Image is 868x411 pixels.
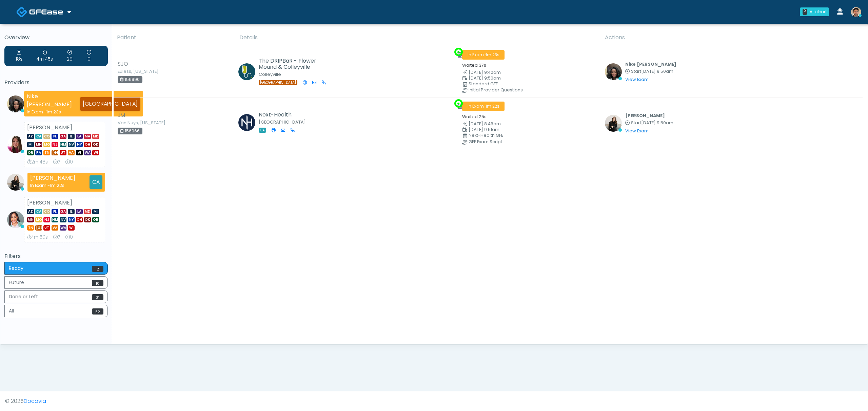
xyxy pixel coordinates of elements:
span: NV [60,217,66,222]
strong: [PERSON_NAME] [27,124,72,131]
span: Start [631,68,641,74]
div: 4m 50s [27,234,48,241]
span: NY [68,217,75,222]
span: OK [84,217,91,222]
span: WI [68,225,75,231]
div: Basic example [4,262,108,319]
span: CO [43,134,50,139]
span: TN [27,225,34,231]
span: IL [68,209,75,214]
th: Actions [601,29,863,46]
div: 2m 48s [27,159,48,166]
span: NM [52,217,58,222]
span: [DATE] 9:50am [641,68,673,74]
span: MI [27,142,34,147]
small: Started at [625,69,676,74]
div: 156966 [118,128,142,134]
th: Details [235,29,601,46]
img: Sydney Lundberg [7,174,24,191]
span: [DATE] 9:40am [469,69,501,75]
span: MO [35,217,42,222]
h5: Next-Health [259,112,306,118]
span: MI [92,209,99,214]
span: MN [27,217,34,222]
a: View Exam [625,77,649,82]
span: [DATE] 9:51am [469,127,499,132]
span: LA [76,134,83,139]
img: Docovia [29,8,63,15]
button: Future10 [4,276,108,289]
div: 4m 45s [37,49,53,63]
small: Waited 37s [462,62,486,68]
div: CA [90,175,102,189]
strong: [PERSON_NAME] [30,174,75,182]
span: 31 [92,294,103,300]
span: MD [92,134,99,139]
span: LA [76,209,83,214]
span: PA [35,150,42,155]
img: Kenner Medina [851,7,861,17]
span: UT [43,225,50,231]
img: Sydney Lundberg [605,115,622,132]
span: 1m 23s [46,109,61,115]
img: Nike Elizabeth Akinjero [605,63,622,80]
div: In Exam - [27,109,72,115]
span: VI [76,150,83,155]
span: 1m 22s [50,182,64,188]
button: Done or Left31 [4,290,108,303]
span: MO [43,142,50,147]
span: WA [60,225,66,231]
span: WA [84,150,91,155]
th: Patient [113,29,235,46]
img: Jennifer Ekeh [7,211,24,228]
span: 1m 22s [486,103,499,109]
span: NJ [52,142,58,147]
div: 0 [65,159,73,166]
span: MA [84,134,91,139]
small: Date Created [462,122,597,126]
span: UT [60,150,66,155]
span: AZ [27,209,34,214]
div: In Exam - [30,182,75,189]
span: MD [84,209,91,214]
span: OH [76,217,83,222]
span: VA [68,150,75,155]
div: 0 [65,234,73,241]
span: MN [35,142,42,147]
span: OR [27,150,34,155]
small: [GEOGRAPHIC_DATA] [259,119,306,125]
a: Docovia [24,397,46,405]
span: In Exam · [462,102,505,111]
span: GA [60,209,66,214]
span: [GEOGRAPHIC_DATA] [35,225,42,231]
h5: The DRIPBaR - Flower Mound & Colleyville [259,58,318,70]
a: View Exam [625,128,649,134]
img: Kevin Peake [238,114,255,131]
h5: Overview [4,35,108,41]
img: Jill Trammell [238,63,255,80]
img: Docovia [16,6,27,18]
span: 2 [92,266,103,272]
div: 7 [53,159,60,166]
div: 0 [87,49,91,63]
span: Start [631,120,641,126]
span: WI [92,150,99,155]
span: NY [76,142,83,147]
span: 52 [92,308,103,315]
span: [DATE] 9:50am [641,120,673,126]
span: TN [43,150,50,155]
small: Waited 25s [462,114,487,120]
span: [DATE] 8:46am [469,121,501,127]
div: [GEOGRAPHIC_DATA] [80,97,140,111]
span: IL [68,134,75,139]
img: Nike Elizabeth Akinjero [7,95,24,112]
span: FL [52,209,58,214]
strong: [PERSON_NAME] [27,199,72,207]
a: Docovia [16,1,71,23]
div: GFE Exam Script [469,140,603,144]
div: 18s [16,49,22,63]
span: SJO [118,60,128,68]
div: Standard GFE [469,82,603,86]
button: Ready2 [4,262,108,275]
span: CA [35,134,42,139]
